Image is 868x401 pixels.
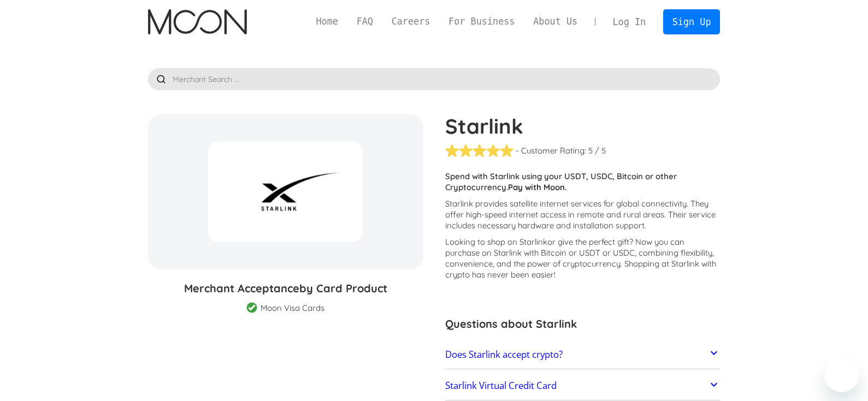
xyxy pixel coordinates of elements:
[382,15,439,28] a: Careers
[824,357,859,392] iframe: Button to launch messaging window
[445,343,721,366] a: Does Starlink accept crypto?
[439,15,524,28] a: For Business
[445,380,557,391] h2: Starlink Virtual Credit Card
[148,68,721,90] input: Merchant Search ...
[588,145,593,156] div: 5
[299,281,387,295] span: by Card Product
[445,198,721,231] p: Starlink provides satellite internet services for global connectivity. They offer high-speed inte...
[604,10,655,34] a: Log In
[445,237,721,280] p: Looking to shop on Starlink ? Now you can purchase on Starlink with Bitcoin or USDT or USDC, comb...
[516,145,586,156] div: - Customer Rating:
[148,9,247,34] a: home
[347,15,382,28] a: FAQ
[524,15,587,28] a: About Us
[445,316,721,332] h3: Questions about Starlink
[148,280,423,297] h3: Merchant Acceptance
[445,171,721,193] p: Spend with Starlink using your USDT, USDC, Bitcoin or other Cryptocurrency.
[307,15,347,28] a: Home
[148,9,247,34] img: Moon Logo
[445,114,721,138] h1: Starlink
[261,303,324,314] div: Moon Visa Cards
[445,349,563,360] h2: Does Starlink accept crypto?
[508,182,567,192] strong: Pay with Moon.
[663,9,720,34] a: Sign Up
[445,374,721,397] a: Starlink Virtual Credit Card
[595,145,606,156] div: / 5
[547,237,629,247] span: or give the perfect gift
